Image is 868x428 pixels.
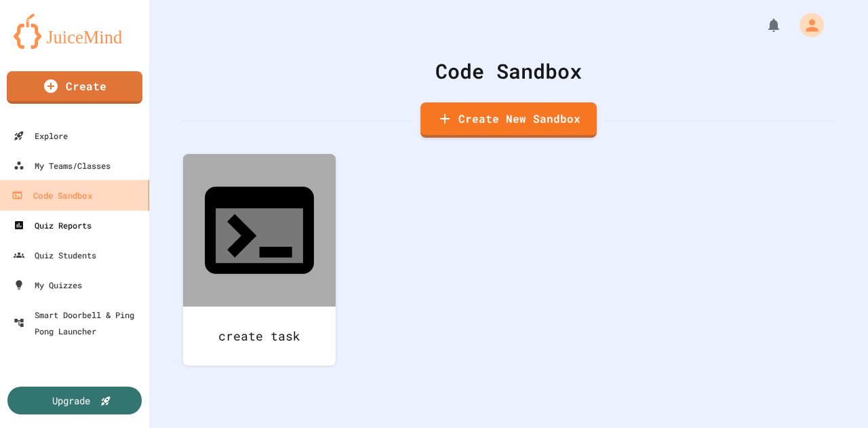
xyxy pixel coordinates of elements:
[183,56,834,86] div: Code Sandbox
[741,14,785,37] div: My Notifications
[14,157,111,174] div: My Teams/Classes
[12,187,92,204] div: Code Sandbox
[14,14,136,49] img: logo-orange.svg
[14,247,96,263] div: Quiz Students
[14,217,92,233] div: Quiz Reports
[183,307,336,366] div: create task
[183,154,336,366] a: create task
[14,277,82,293] div: My Quizzes
[14,307,144,339] div: Smart Doorbell & Ping Pong Launcher
[14,128,68,144] div: Explore
[420,102,597,138] a: Create New Sandbox
[7,71,142,104] a: Create
[785,9,827,41] div: My Account
[52,393,90,408] div: Upgrade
